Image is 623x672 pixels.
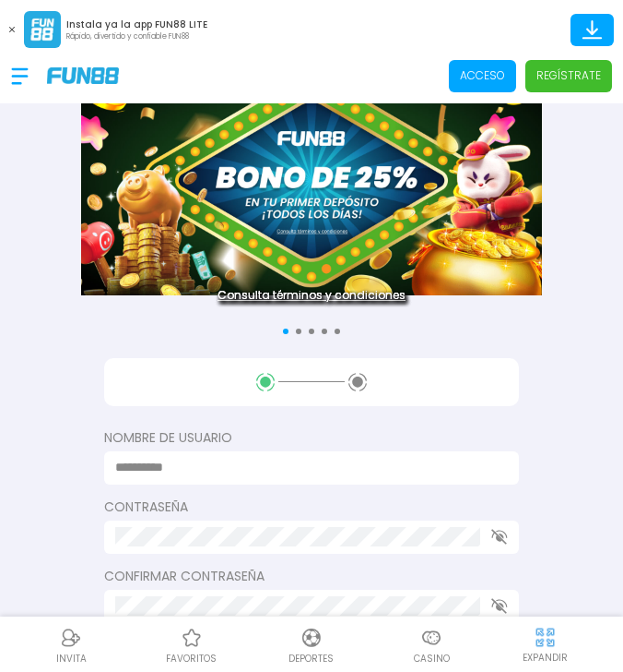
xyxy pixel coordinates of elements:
img: Deportes [300,627,323,649]
a: DeportesDeportesDeportes [252,624,371,666]
p: EXPANDIR [523,651,568,665]
label: Confirmar contraseña [104,567,519,586]
a: Casino FavoritosCasino Favoritosfavoritos [131,624,251,666]
p: Casino [414,652,450,666]
label: Nombre de usuario [104,428,519,448]
p: favoritos [166,652,217,666]
img: Casino [420,627,442,649]
a: CasinoCasinoCasino [371,624,491,666]
img: Casino Favoritos [181,627,203,649]
p: Instala ya la app FUN88 LITE [66,18,207,31]
p: Deportes [288,652,334,666]
img: Referral [60,627,82,649]
img: Company Logo [47,67,119,83]
label: Contraseña [104,498,519,517]
img: Banner [81,65,542,295]
img: App Logo [24,11,61,48]
p: INVITA [56,652,87,666]
a: Consulta términos y condiciones [81,287,542,304]
img: hide [534,626,557,649]
p: Rápido, divertido y confiable FUN88 [66,31,207,42]
a: ReferralReferralINVITA [11,624,131,666]
p: Acceso [460,67,505,84]
p: Regístrate [536,67,601,84]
